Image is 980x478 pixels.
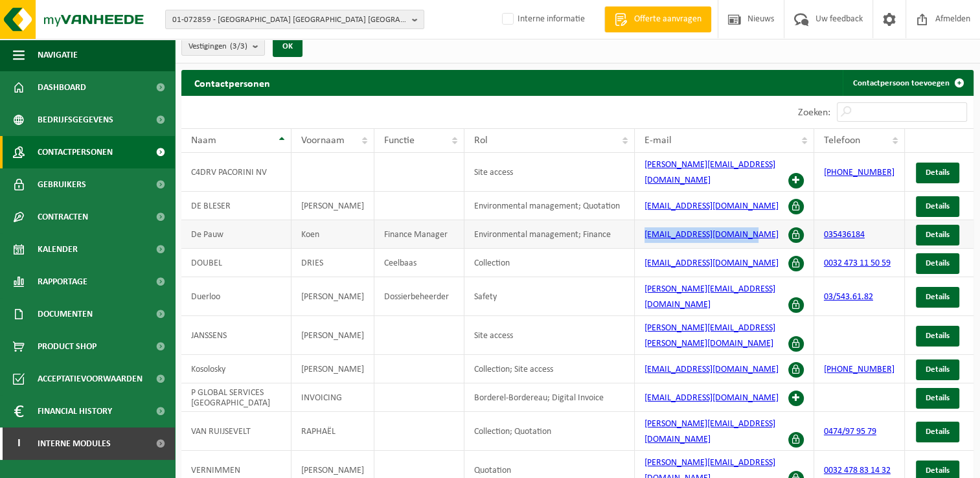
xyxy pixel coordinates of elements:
[181,36,265,56] button: Vestigingen(3/3)
[181,192,291,220] td: DE BLESER
[38,136,113,168] span: Contactpersonen
[499,10,585,29] label: Interne informatie
[374,220,464,249] td: Finance Manager
[926,259,950,267] span: Details
[38,39,78,71] span: Navigatie
[181,220,291,249] td: De Pauw
[273,36,302,57] button: OK
[38,71,86,104] span: Dashboard
[926,394,950,402] span: Details
[824,258,891,268] a: 0032 473 11 50 59
[916,422,959,442] a: Details
[181,316,291,355] td: JANSSENS
[230,42,247,51] count: (3/3)
[291,192,374,220] td: [PERSON_NAME]
[644,284,775,310] a: [PERSON_NAME][EMAIL_ADDRESS][DOMAIN_NAME]
[464,355,635,383] td: Collection; Site access
[181,277,291,316] td: Duerloo
[38,330,97,363] span: Product Shop
[926,231,950,239] span: Details
[916,253,959,274] a: Details
[644,135,672,146] span: E-mail
[464,249,635,277] td: Collection
[291,316,374,355] td: [PERSON_NAME]
[38,201,88,233] span: Contracten
[644,258,779,268] a: [EMAIL_ADDRESS][DOMAIN_NAME]
[38,363,142,395] span: Acceptatievoorwaarden
[165,10,424,29] button: 01-072859 - [GEOGRAPHIC_DATA] [GEOGRAPHIC_DATA] [GEOGRAPHIC_DATA] - [GEOGRAPHIC_DATA]
[291,412,374,451] td: RAPHAËL
[181,355,291,383] td: Kosolosky
[824,427,876,437] a: 0474/97 95 79
[181,249,291,277] td: DOUBEL
[824,466,891,475] a: 0032 478 83 14 32
[926,427,950,436] span: Details
[824,168,895,177] a: [PHONE_NUMBER]
[644,393,779,403] a: [EMAIL_ADDRESS][DOMAIN_NAME]
[916,225,959,245] a: Details
[916,196,959,217] a: Details
[291,383,374,412] td: INVOICING
[916,287,959,308] a: Details
[644,323,775,348] a: [PERSON_NAME][EMAIL_ADDRESS][PERSON_NAME][DOMAIN_NAME]
[38,395,112,427] span: Financial History
[644,365,779,374] a: [EMAIL_ADDRESS][DOMAIN_NAME]
[916,359,959,380] a: Details
[474,135,488,146] span: Rol
[926,466,950,475] span: Details
[172,10,407,30] span: 01-072859 - [GEOGRAPHIC_DATA] [GEOGRAPHIC_DATA] [GEOGRAPHIC_DATA] - [GEOGRAPHIC_DATA]
[384,135,415,146] span: Functie
[181,153,291,192] td: C4DRV PACORINI NV
[916,326,959,347] a: Details
[291,249,374,277] td: DRIES
[926,332,950,340] span: Details
[374,277,464,316] td: Dossierbeheerder
[644,201,779,211] a: [EMAIL_ADDRESS][DOMAIN_NAME]
[38,298,93,330] span: Documenten
[464,383,635,412] td: Borderel-Bordereau; Digital Invoice
[464,412,635,451] td: Collection; Quotation
[916,388,959,409] a: Details
[464,153,635,192] td: Site access
[291,277,374,316] td: [PERSON_NAME]
[464,277,635,316] td: Safety
[926,168,950,177] span: Details
[926,202,950,211] span: Details
[38,233,78,266] span: Kalender
[824,230,865,240] a: 035436184
[291,355,374,383] td: [PERSON_NAME]
[38,427,111,460] span: Interne modules
[181,70,283,95] h2: Contactpersonen
[464,220,635,249] td: Environmental management; Finance
[38,266,87,298] span: Rapportage
[38,168,86,201] span: Gebruikers
[181,383,291,412] td: P GLOBAL SERVICES [GEOGRAPHIC_DATA]
[374,249,464,277] td: Ceelbaas
[464,192,635,220] td: Environmental management; Quotation
[644,419,775,444] a: [PERSON_NAME][EMAIL_ADDRESS][DOMAIN_NAME]
[188,37,247,56] span: Vestigingen
[191,135,216,146] span: Naam
[824,135,860,146] span: Telefoon
[301,135,345,146] span: Voornaam
[13,427,25,460] span: I
[464,316,635,355] td: Site access
[916,163,959,183] a: Details
[824,365,895,374] a: [PHONE_NUMBER]
[38,104,113,136] span: Bedrijfsgegevens
[798,108,830,118] label: Zoeken:
[181,412,291,451] td: VAN RUIJSEVELT
[631,13,705,26] span: Offerte aanvragen
[291,220,374,249] td: Koen
[604,6,711,32] a: Offerte aanvragen
[644,160,775,185] a: [PERSON_NAME][EMAIL_ADDRESS][DOMAIN_NAME]
[644,230,779,240] a: [EMAIL_ADDRESS][DOMAIN_NAME]
[843,70,972,96] a: Contactpersoon toevoegen
[824,292,873,302] a: 03/543.61.82
[926,293,950,301] span: Details
[926,365,950,374] span: Details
